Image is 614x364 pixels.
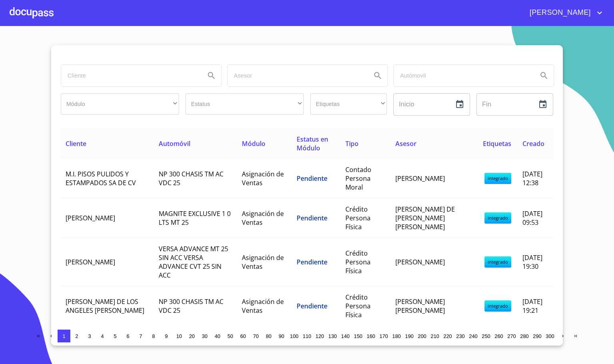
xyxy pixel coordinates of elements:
span: 3 [88,333,91,339]
span: Automóvil [159,139,190,148]
span: Asignación de Ventas [242,253,284,271]
button: 270 [505,330,518,342]
button: 110 [301,330,313,342]
span: 7 [139,333,142,339]
button: 40 [211,330,224,342]
span: MAGNITE EXCLUSIVE 1 0 LTS MT 25 [159,209,231,227]
button: 50 [224,330,237,342]
div: ​ [185,93,304,115]
span: NP 300 CHASIS TM AC VDC 25 [159,170,223,187]
button: 7 [134,330,147,342]
button: 4 [96,330,109,342]
span: Crédito Persona Física [345,249,371,275]
span: 100 [290,333,298,339]
span: [PERSON_NAME] [395,174,445,183]
span: Pendiente [297,214,327,222]
span: 8 [152,333,155,339]
button: 250 [480,330,492,342]
span: [PERSON_NAME] [66,258,115,266]
span: 200 [418,333,426,339]
span: [PERSON_NAME] DE LOS ANGELES [PERSON_NAME] [66,297,144,315]
span: 220 [443,333,452,339]
span: Asesor [395,139,417,148]
span: 9 [165,333,167,339]
button: 20 [185,330,198,342]
button: 160 [365,330,377,342]
span: 50 [227,333,233,339]
button: 200 [416,330,429,342]
span: integrado [484,300,511,312]
button: 280 [518,330,531,342]
span: 290 [533,333,541,339]
span: 120 [315,333,324,339]
span: Tipo [345,139,359,148]
span: integrado [484,173,511,184]
button: 130 [326,330,339,342]
span: [DATE] 09:53 [522,209,542,227]
button: 190 [403,330,416,342]
span: 190 [405,333,413,339]
span: [PERSON_NAME] DE [PERSON_NAME] [PERSON_NAME] [395,205,455,231]
span: 10 [176,333,182,339]
button: 210 [429,330,441,342]
button: 120 [313,330,326,342]
span: Cliente [66,139,86,148]
span: Asignación de Ventas [242,170,284,187]
span: integrado [484,212,511,224]
button: 3 [83,330,96,342]
span: 30 [202,333,207,339]
span: 180 [392,333,401,339]
span: 1 [62,333,65,339]
span: VERSA ADVANCE MT 25 SIN ACC VERSA ADVANCE CVT 25 SIN ACC [159,244,228,280]
span: [PERSON_NAME] [524,6,595,19]
span: 80 [266,333,271,339]
button: 6 [122,330,134,342]
span: Pendiente [297,174,327,183]
span: Pendiente [297,258,327,266]
span: Crédito Persona Física [345,205,371,231]
input: search [61,65,199,86]
span: 250 [482,333,490,339]
button: 2 [70,330,83,342]
input: search [227,65,365,86]
span: 210 [431,333,439,339]
button: Search [534,66,554,85]
span: [PERSON_NAME] [66,214,115,222]
span: 300 [546,333,554,339]
button: account of current user [524,6,604,19]
span: 6 [126,333,129,339]
button: 180 [390,330,403,342]
button: 290 [531,330,544,342]
span: Asignación de Ventas [242,209,284,227]
button: 9 [160,330,173,342]
span: 110 [303,333,311,339]
span: 260 [494,333,503,339]
button: Search [202,66,221,85]
span: [DATE] 12:38 [522,170,542,187]
button: 60 [237,330,249,342]
span: M.I. PISOS PULIDOS Y ESTAMPADOS SA DE CV [66,170,136,187]
span: 70 [253,333,259,339]
span: NP 300 CHASIS TM AC VDC 25 [159,297,223,315]
button: 8 [147,330,160,342]
span: 2 [75,333,78,339]
button: Search [368,66,387,85]
button: 70 [249,330,262,342]
span: 5 [114,333,116,339]
span: [PERSON_NAME] [PERSON_NAME] [395,297,445,315]
button: 150 [352,330,365,342]
button: 140 [339,330,352,342]
button: 10 [173,330,185,342]
button: 230 [454,330,467,342]
span: Crédito Persona Física [345,293,371,319]
span: 170 [379,333,388,339]
span: 160 [367,333,375,339]
span: 230 [456,333,464,339]
span: [DATE] 19:30 [522,253,542,271]
button: 300 [544,330,556,342]
span: 270 [507,333,516,339]
button: 170 [377,330,390,342]
span: 90 [279,333,284,339]
span: 240 [469,333,477,339]
span: integrado [484,256,511,268]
